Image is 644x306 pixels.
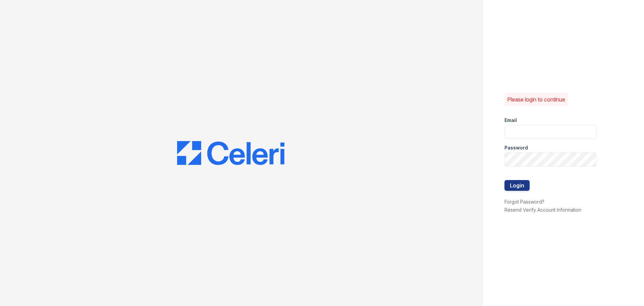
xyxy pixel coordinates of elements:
p: Please login to continue [507,95,565,103]
a: Resend Verify Account Information [504,207,581,213]
img: CE_Logo_Blue-a8612792a0a2168367f1c8372b55b34899dd931a85d93a1a3d3e32e68fde9ad4.png [177,141,284,165]
label: Password [504,144,528,151]
label: Email [504,117,517,124]
button: Login [504,180,530,191]
a: Forgot Password? [504,199,544,205]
